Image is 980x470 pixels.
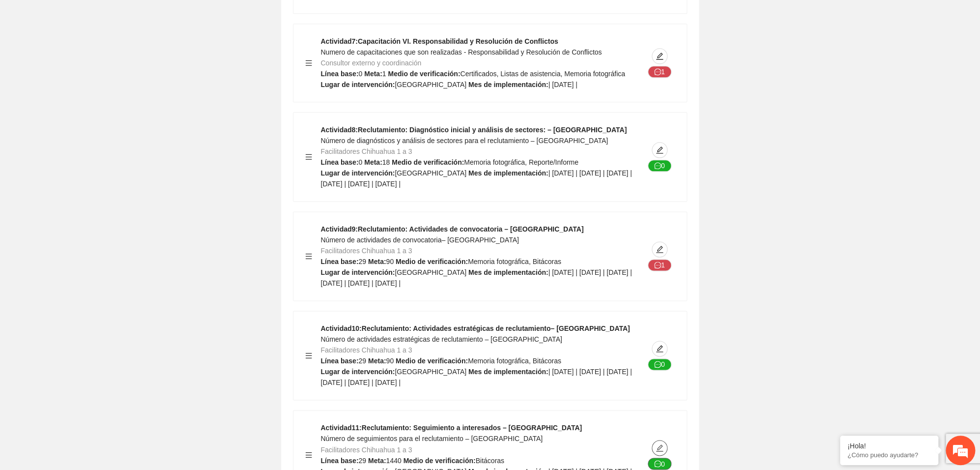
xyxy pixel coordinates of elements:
p: ¿Cómo puedo ayudarte? [847,451,931,459]
strong: Medio de verificación: [396,258,468,265]
span: 90 [386,258,394,265]
span: [GEOGRAPHIC_DATA] [395,368,466,376]
strong: Mes de implementación: [468,81,548,88]
span: Número de actividades estratégicas de reclutamiento – [GEOGRAPHIC_DATA] [320,335,562,343]
strong: Actividad 9 : Reclutamiento: Actividades de convocatoria – [GEOGRAPHIC_DATA] [320,225,583,233]
textarea: Escriba su mensaje y pulse “Intro” [5,268,187,303]
strong: Línea base: [320,70,358,78]
strong: Meta: [364,70,382,78]
button: message0 [648,458,671,470]
strong: Lugar de intervención: [320,368,395,376]
span: Número de actividades de convocatoria– [GEOGRAPHIC_DATA] [320,236,519,244]
span: edit [652,345,667,352]
span: message [654,68,661,76]
button: edit [652,48,667,64]
span: Bitácoras [475,456,504,464]
span: Facilitadores Chihuahua 1 a 3 [320,247,412,255]
div: Minimizar ventana de chat en vivo [161,5,185,29]
span: Consultor externo y coordinación [320,59,421,67]
button: edit [652,241,667,257]
strong: Medio de verificación: [388,70,460,78]
span: menu [305,253,312,260]
span: Memoria fotográfica, Reporte/Informe [464,158,578,166]
span: 0 [358,70,362,78]
strong: Línea base: [320,158,358,166]
strong: Lugar de intervención: [320,268,395,276]
span: Facilitadores Chihuahua 1 a 3 [320,445,412,453]
strong: Medio de verificación: [403,456,475,464]
span: menu [305,153,312,160]
button: edit [652,142,667,158]
span: Facilitadores Chihuahua 1 a 3 [320,147,412,155]
span: 90 [386,357,394,365]
strong: Medio de verificación: [392,158,464,166]
button: message0 [648,358,671,370]
strong: Medio de verificación: [396,357,468,365]
strong: Mes de implementación: [468,368,548,376]
span: Número de diagnósticos y análisis de sectores para el reclutamiento – [GEOGRAPHIC_DATA] [320,137,608,145]
button: edit [652,341,667,356]
span: edit [652,146,667,154]
span: menu [305,59,312,66]
span: 0 [358,158,362,166]
span: Certificados, Listas de asistencia, Memoria fotográfica [460,70,625,78]
strong: Mes de implementación: [468,169,548,177]
span: message [654,361,661,369]
span: 1440 [386,456,401,464]
div: Chatee con nosotros ahora [51,50,165,63]
span: message [654,162,661,170]
span: 29 [358,456,366,464]
span: edit [652,52,667,60]
span: | [DATE] | [548,81,577,88]
span: message [654,262,661,269]
strong: Línea base: [320,258,358,265]
span: menu [305,451,312,458]
strong: Meta: [368,357,386,365]
strong: Actividad 7 : Capacitación VI. Responsabilidad y Resolución de Conflictos [320,37,558,45]
button: edit [652,440,667,456]
button: message1 [648,66,671,78]
span: Memoria fotográfica, Bitácoras [468,258,561,265]
span: 1 [382,70,386,78]
strong: Línea base: [320,456,358,464]
span: [GEOGRAPHIC_DATA] [395,268,466,276]
strong: Lugar de intervención: [320,169,395,177]
strong: Actividad 11 : Reclutamiento: Seguimiento a interesados – [GEOGRAPHIC_DATA] [320,424,582,432]
span: message [654,460,661,468]
span: 29 [358,357,366,365]
span: edit [652,245,667,253]
strong: Lugar de intervención: [320,81,395,88]
span: 29 [358,258,366,265]
span: menu [305,352,312,359]
strong: Actividad 8 : Reclutamiento: Diagnóstico inicial y análisis de sectores: – [GEOGRAPHIC_DATA] [320,126,627,134]
strong: Actividad 10 : Reclutamiento: Actividades estratégicas de reclutamiento– [GEOGRAPHIC_DATA] [320,324,630,332]
strong: Línea base: [320,357,358,365]
button: message0 [648,160,671,172]
span: [GEOGRAPHIC_DATA] [395,169,466,177]
button: message1 [648,259,671,271]
span: Numero de capacitaciones que son realizadas - Responsabilidad y Resolución de Conflictos [320,48,602,56]
strong: Meta: [368,258,386,265]
strong: Mes de implementación: [468,268,548,276]
span: 18 [382,158,390,166]
span: Facilitadores Chihuahua 1 a 3 [320,346,412,354]
span: Número de seguimientos para el reclutamiento – [GEOGRAPHIC_DATA] [320,435,543,442]
span: edit [652,444,667,452]
span: [GEOGRAPHIC_DATA] [395,81,466,88]
span: Memoria fotográfica, Bitácoras [468,357,561,365]
strong: Meta: [368,456,386,464]
span: Estamos en línea. [57,131,136,231]
strong: Meta: [364,158,382,166]
div: ¡Hola! [847,442,931,450]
